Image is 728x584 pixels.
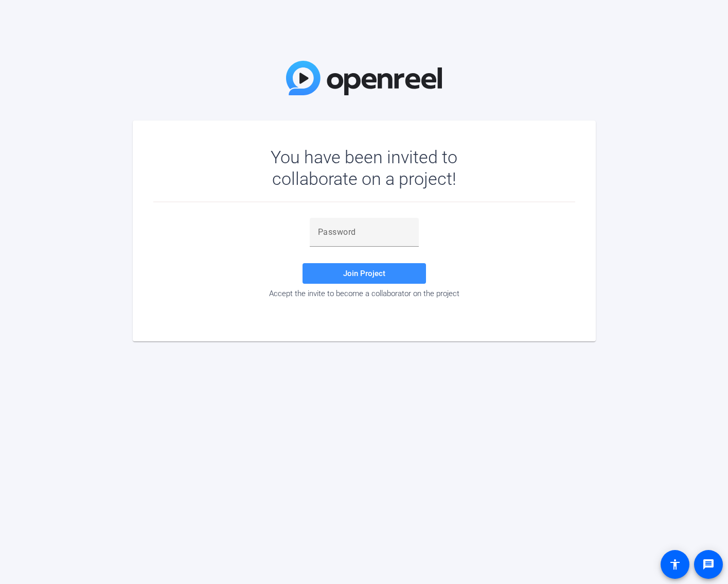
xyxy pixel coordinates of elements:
[286,61,442,95] img: OpenReel Logo
[303,263,426,284] button: Join Project
[241,146,487,190] div: You have been invited to collaborate on a project!
[318,226,411,238] input: Password
[669,558,681,571] mat-icon: accessibility
[153,289,575,298] div: Accept the invite to become a collaborator on the project
[343,269,385,278] span: Join Project
[702,558,715,571] mat-icon: message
